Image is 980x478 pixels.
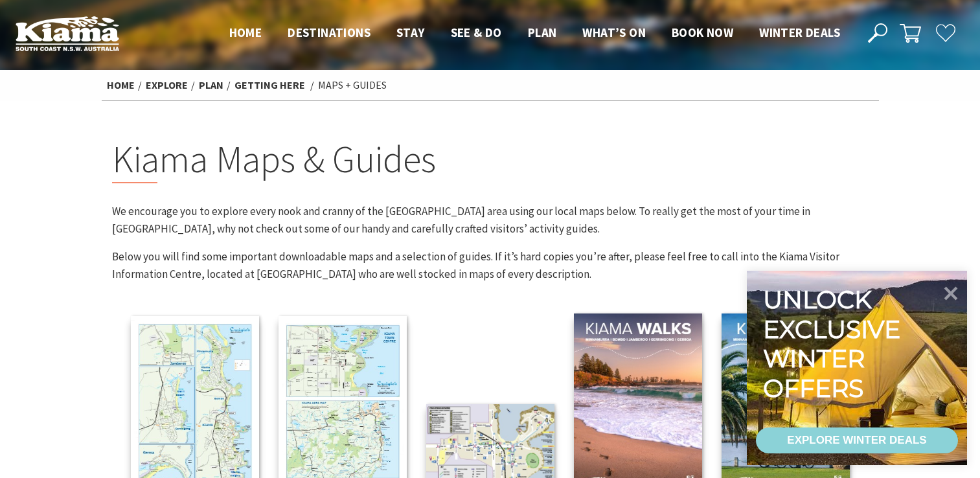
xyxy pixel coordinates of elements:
img: Kiama Logo [16,16,119,51]
a: Explore [146,78,188,92]
span: What’s On [582,25,646,40]
li: Maps + Guides [318,77,387,94]
h2: Kiama Maps & Guides [112,137,869,183]
a: Plan [199,78,223,92]
p: Below you will find some important downloadable maps and a selection of guides. If it’s hard copi... [112,248,869,283]
div: Unlock exclusive winter offers [763,285,906,403]
span: Stay [396,25,425,40]
span: Destinations [288,25,370,40]
span: Winter Deals [759,25,840,40]
a: EXPLORE WINTER DEALS [756,427,958,453]
span: See & Do [451,25,502,40]
span: Plan [528,25,557,40]
div: EXPLORE WINTER DEALS [787,427,926,453]
a: Getting Here [234,78,305,92]
span: Book now [672,25,733,40]
nav: Main Menu [216,23,853,44]
a: Home [107,78,135,92]
span: Home [229,25,262,40]
p: We encourage you to explore every nook and cranny of the [GEOGRAPHIC_DATA] area using our local m... [112,203,869,238]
